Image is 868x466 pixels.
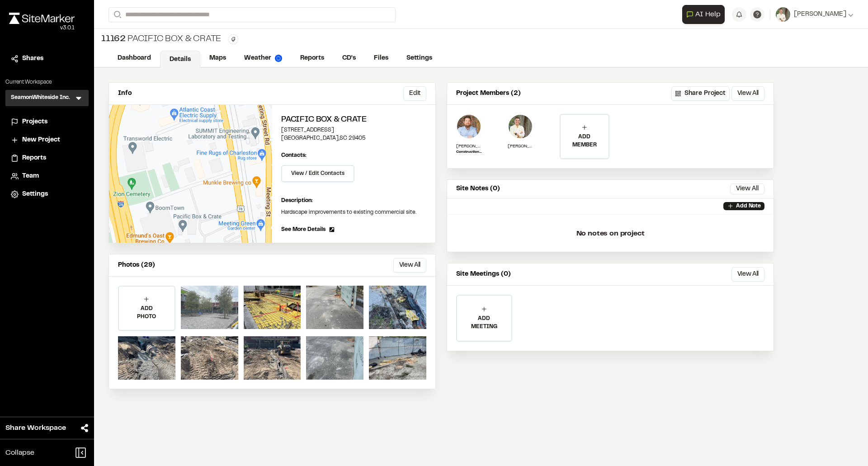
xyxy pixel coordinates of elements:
[101,33,221,46] div: Pacific Box & Crate
[235,50,291,67] a: Weather
[22,117,47,127] span: Projects
[731,267,764,282] button: View All
[119,305,175,321] p: ADD PHOTO
[695,9,721,20] span: AI Help
[281,165,354,182] button: View / Edit Contacts
[281,197,426,205] p: Description:
[682,5,728,24] div: Open AI Assistant
[281,134,426,142] p: [GEOGRAPHIC_DATA] , SC 29405
[333,50,365,67] a: CD's
[9,13,75,24] img: rebrand.png
[454,219,766,248] p: No notes on project
[11,135,83,145] a: New Project
[11,189,83,199] a: Settings
[291,50,333,67] a: Reports
[101,33,126,46] span: 11162
[160,51,200,68] a: Details
[228,34,238,44] button: Edit Tags
[456,143,481,150] p: [PERSON_NAME]
[281,114,426,126] h2: Pacific Box & Crate
[736,202,761,210] p: Add Note
[281,151,307,160] p: Contacts:
[200,50,235,67] a: Maps
[11,54,83,64] a: Shares
[508,143,533,150] p: [PERSON_NAME]
[397,50,441,67] a: Settings
[508,114,533,139] img: Jake Wastler
[456,150,481,155] p: Construction Admin Field Representative II
[671,86,730,101] button: Share Project
[281,226,325,234] span: See More Details
[118,260,155,270] p: Photos (29)
[11,153,83,163] a: Reports
[457,315,511,331] p: ADD MEETING
[22,153,46,163] span: Reports
[5,78,89,86] p: Current Workspace
[108,7,125,22] button: Search
[5,423,66,433] span: Share Workspace
[456,269,511,279] p: Site Meetings (0)
[22,135,60,145] span: New Project
[22,171,39,181] span: Team
[456,184,500,194] p: Site Notes (0)
[108,50,160,67] a: Dashboard
[281,208,426,217] p: Hardscape improvements to existing commercial site.
[776,7,854,22] button: [PERSON_NAME]
[682,5,725,24] button: Open AI Assistant
[561,133,609,149] p: ADD MEMBER
[275,55,282,62] img: precipai.png
[22,54,43,64] span: Shares
[22,189,48,199] span: Settings
[403,86,426,101] button: Edit
[5,447,34,458] span: Collapse
[118,89,132,99] p: Info
[281,126,426,134] p: [STREET_ADDRESS]
[11,117,83,127] a: Projects
[11,94,70,103] h3: SeamonWhiteside Inc.
[456,89,521,99] p: Project Members (2)
[9,24,75,32] div: Oh geez...please don't...
[365,50,397,67] a: Files
[456,114,481,139] img: Shawn Simons
[794,9,846,19] span: [PERSON_NAME]
[776,7,790,22] img: User
[11,171,83,181] a: Team
[730,184,764,194] button: View All
[393,258,426,273] button: View All
[731,86,764,101] button: View All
